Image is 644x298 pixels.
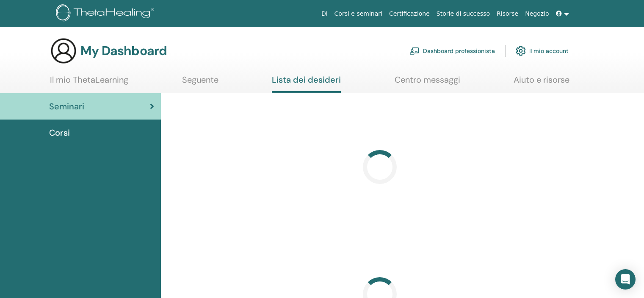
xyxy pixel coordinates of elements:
[50,37,77,64] img: generic-user-icon.jpg
[331,6,386,22] a: Corsi e seminari
[182,75,218,91] a: Seguente
[516,42,569,60] a: Il mio account
[272,75,341,93] a: Lista dei desideri
[49,100,84,113] span: Seminari
[409,47,420,55] img: chalkboard-teacher.svg
[409,42,495,60] a: Dashboard professionista
[615,269,636,290] div: Open Intercom Messenger
[522,6,552,22] a: Negozio
[516,44,526,58] img: cog.svg
[50,75,128,91] a: Il mio ThetaLearning
[49,126,70,139] span: Corsi
[395,75,460,91] a: Centro messaggi
[493,6,522,22] a: Risorse
[318,6,331,22] a: Di
[386,6,433,22] a: Certificazione
[514,75,569,91] a: Aiuto e risorse
[56,4,157,23] img: logo.png
[80,43,167,58] h3: My Dashboard
[433,6,493,22] a: Storie di successo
